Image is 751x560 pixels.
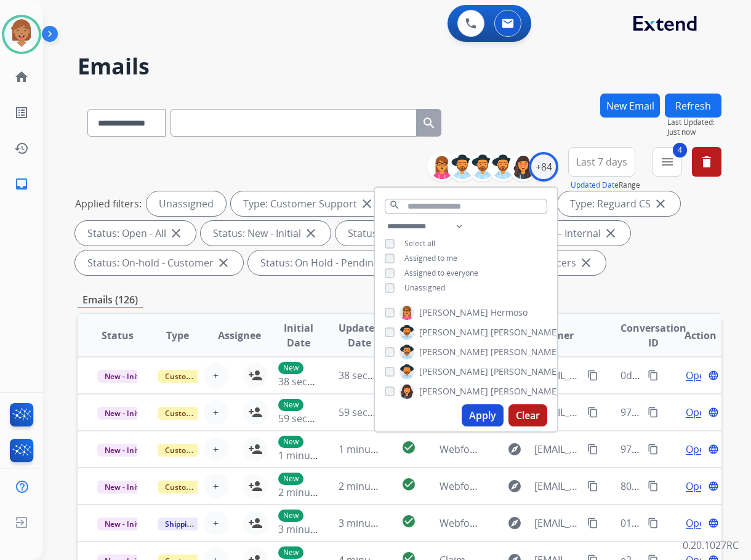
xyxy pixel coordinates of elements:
img: avatar [4,17,39,52]
span: Open [686,405,711,420]
div: Status: New - Initial [201,221,331,246]
mat-icon: content_copy [648,518,659,529]
div: Status: On Hold - Pending Parts [248,250,436,275]
mat-icon: search [389,199,400,210]
mat-icon: explore [507,516,522,530]
mat-icon: search [422,116,436,130]
mat-icon: content_copy [587,444,598,455]
span: + [213,516,219,530]
span: Assigned to me [404,253,457,263]
span: 2 minutes ago [278,486,344,499]
mat-icon: language [708,370,719,381]
mat-icon: delete [699,154,714,169]
span: [PERSON_NAME] [491,326,560,338]
span: New - Initial [97,444,155,457]
span: + [213,405,219,420]
span: 59 seconds ago [339,406,411,419]
mat-icon: content_copy [648,370,659,381]
span: [PERSON_NAME] [419,385,488,398]
span: + [213,368,219,383]
span: 4 [673,143,687,158]
mat-icon: close [359,196,374,211]
mat-icon: close [303,226,318,241]
span: Conversation ID [620,321,686,350]
div: Unassigned [147,191,226,216]
span: Open [686,479,711,494]
mat-icon: language [708,518,719,529]
span: 3 minutes ago [278,522,344,536]
span: 1 minute ago [339,442,400,456]
span: 38 seconds ago [278,375,350,388]
mat-icon: person_add [248,479,263,494]
span: Range [571,180,640,190]
button: Apply [462,404,504,426]
span: + [213,442,219,457]
p: New [278,436,303,448]
span: Open [686,516,711,530]
span: Shipping Protection [158,518,242,530]
button: Updated Date [571,180,619,190]
span: [PERSON_NAME] [419,326,488,338]
span: Assignee [218,328,261,343]
span: [PERSON_NAME] [419,346,488,358]
span: Initial Date [278,321,318,350]
span: Webform from [EMAIL_ADDRESS][DOMAIN_NAME] on [DATE] [440,516,718,530]
span: [EMAIL_ADDRESS][DOMAIN_NAME] [534,442,580,457]
mat-icon: content_copy [587,370,598,381]
p: New [278,362,303,374]
mat-icon: check_circle [401,477,416,492]
mat-icon: language [708,444,719,455]
span: Type [166,328,189,343]
mat-icon: close [579,255,593,270]
button: Last 7 days [568,147,635,177]
mat-icon: content_copy [648,481,659,492]
p: New [278,510,303,522]
mat-icon: inbox [14,177,29,191]
span: [PERSON_NAME] [491,385,560,398]
button: Refresh [665,94,721,118]
th: Action [661,314,721,357]
span: New - Initial [97,518,155,530]
div: Type: Reguard CS [558,191,680,216]
div: +84 [529,152,558,182]
div: Status: New - Reply [335,221,465,246]
mat-icon: content_copy [587,407,598,418]
span: [EMAIL_ADDRESS][DOMAIN_NAME] [534,516,580,530]
span: Customer Support [158,370,238,383]
mat-icon: person_add [248,516,263,530]
div: Status: On-hold - Customer [75,250,243,275]
span: + [213,479,219,494]
mat-icon: person_add [248,368,263,383]
p: Applied filters: [75,196,142,211]
span: Updated Date [339,321,380,350]
mat-icon: language [708,407,719,418]
span: [PERSON_NAME] [419,306,488,319]
span: [PERSON_NAME] [419,366,488,378]
span: [PERSON_NAME] [491,346,560,358]
span: Unassigned [404,282,445,293]
span: New - Initial [97,407,155,420]
span: Hermoso [491,306,528,319]
span: Assigned to everyone [404,268,478,278]
button: 4 [653,147,682,177]
mat-icon: content_copy [648,444,659,455]
mat-icon: person_add [248,405,263,420]
button: Clear [508,404,547,426]
span: New - Initial [97,481,155,494]
button: + [204,363,228,388]
span: 1 minute ago [278,449,339,462]
mat-icon: content_copy [587,518,598,529]
mat-icon: check_circle [401,440,416,455]
button: + [204,400,228,425]
button: + [204,511,228,535]
mat-icon: close [653,196,668,211]
div: Status: Open - All [75,221,196,246]
span: 3 minutes ago [339,516,404,530]
mat-icon: content_copy [648,407,659,418]
span: Select all [404,238,435,249]
span: 38 seconds ago [339,369,411,382]
mat-icon: close [169,226,183,241]
span: Last Updated: [667,118,721,127]
button: + [204,437,228,462]
mat-icon: close [603,226,618,241]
